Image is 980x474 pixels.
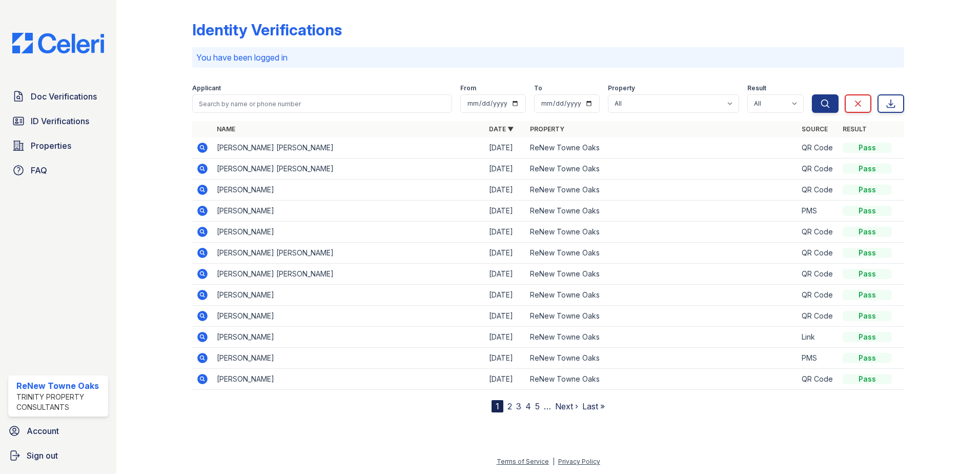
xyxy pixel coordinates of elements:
[526,264,798,285] td: ReNew Towne Oaks
[8,135,108,156] a: Properties
[213,285,485,306] td: [PERSON_NAME]
[526,180,798,201] td: ReNew Towne Oaks
[798,264,839,285] td: QR Code
[843,290,892,300] div: Pass
[213,201,485,222] td: [PERSON_NAME]
[213,306,485,327] td: [PERSON_NAME]
[31,90,97,103] span: Doc Verifications
[217,125,235,133] a: Name
[485,285,526,306] td: [DATE]
[16,380,104,392] div: ReNew Towne Oaks
[192,21,342,39] div: Identity Verifications
[544,400,551,412] span: …
[213,243,485,264] td: [PERSON_NAME] [PERSON_NAME]
[582,401,605,411] a: Last »
[843,206,892,216] div: Pass
[213,327,485,348] td: [PERSON_NAME]
[798,159,839,180] td: QR Code
[843,311,892,321] div: Pass
[213,137,485,159] td: [PERSON_NAME] [PERSON_NAME]
[535,401,540,411] a: 5
[485,327,526,348] td: [DATE]
[526,369,798,390] td: ReNew Towne Oaks
[798,369,839,390] td: QR Code
[526,327,798,348] td: ReNew Towne Oaks
[485,222,526,243] td: [DATE]
[843,248,892,258] div: Pass
[534,84,542,92] label: To
[798,222,839,243] td: QR Code
[16,392,104,412] div: Trinity Property Consultants
[485,264,526,285] td: [DATE]
[8,160,108,181] a: FAQ
[485,243,526,264] td: [DATE]
[526,243,798,264] td: ReNew Towne Oaks
[843,185,892,195] div: Pass
[8,111,108,131] a: ID Verifications
[798,201,839,222] td: PMS
[843,143,892,153] div: Pass
[4,445,112,466] a: Sign out
[843,353,892,363] div: Pass
[497,458,549,465] a: Terms of Service
[31,115,89,127] span: ID Verifications
[798,327,839,348] td: Link
[192,84,221,92] label: Applicant
[526,306,798,327] td: ReNew Towne Oaks
[492,400,503,412] div: 1
[798,137,839,159] td: QR Code
[798,180,839,201] td: QR Code
[213,264,485,285] td: [PERSON_NAME] [PERSON_NAME]
[558,458,600,465] a: Privacy Policy
[555,401,578,411] a: Next ›
[213,159,485,180] td: [PERSON_NAME] [PERSON_NAME]
[485,137,526,159] td: [DATE]
[843,164,892,174] div: Pass
[460,84,476,92] label: From
[485,180,526,201] td: [DATE]
[798,306,839,327] td: QR Code
[27,425,59,437] span: Account
[213,369,485,390] td: [PERSON_NAME]
[843,227,892,237] div: Pass
[526,159,798,180] td: ReNew Towne Oaks
[526,137,798,159] td: ReNew Towne Oaks
[485,159,526,180] td: [DATE]
[526,201,798,222] td: ReNew Towne Oaks
[937,433,970,464] iframe: chat widget
[485,348,526,369] td: [DATE]
[843,374,892,384] div: Pass
[747,84,766,92] label: Result
[27,449,58,462] span: Sign out
[798,348,839,369] td: PMS
[843,332,892,342] div: Pass
[553,458,555,465] div: |
[8,86,108,107] a: Doc Verifications
[798,243,839,264] td: QR Code
[843,125,867,133] a: Result
[485,369,526,390] td: [DATE]
[192,94,452,113] input: Search by name or phone number
[489,125,514,133] a: Date ▼
[213,180,485,201] td: [PERSON_NAME]
[526,348,798,369] td: ReNew Towne Oaks
[526,222,798,243] td: ReNew Towne Oaks
[526,285,798,306] td: ReNew Towne Oaks
[608,84,635,92] label: Property
[31,140,71,152] span: Properties
[4,421,112,441] a: Account
[213,348,485,369] td: [PERSON_NAME]
[4,33,112,53] img: CE_Logo_Blue-a8612792a0a2168367f1c8372b55b34899dd931a85d93a1a3d3e32e68fde9ad4.png
[196,51,900,64] p: You have been logged in
[843,269,892,279] div: Pass
[507,401,512,411] a: 2
[530,125,564,133] a: Property
[213,222,485,243] td: [PERSON_NAME]
[525,401,531,411] a: 4
[485,306,526,327] td: [DATE]
[31,164,47,176] span: FAQ
[485,201,526,222] td: [DATE]
[802,125,828,133] a: Source
[516,401,521,411] a: 3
